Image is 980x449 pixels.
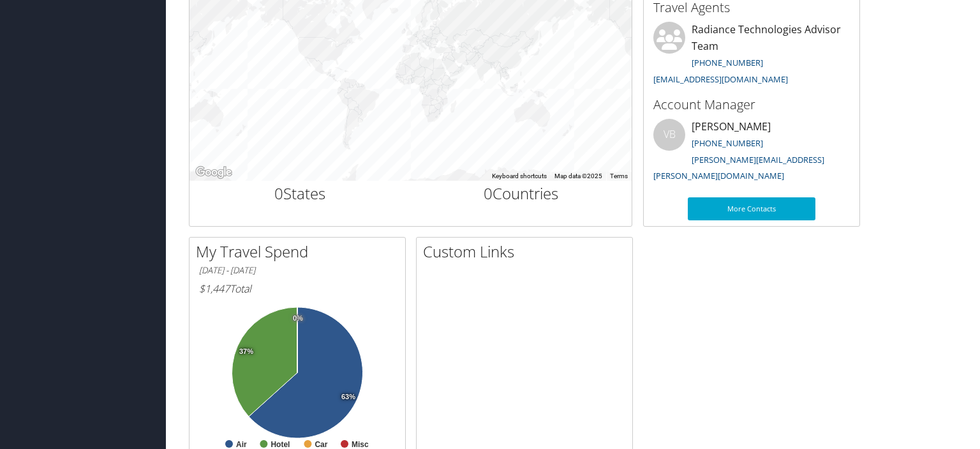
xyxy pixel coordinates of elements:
[492,172,547,181] button: Keyboard shortcuts
[352,440,369,449] text: Misc
[193,164,235,181] a: Open this area in Google Maps (opens a new window)
[341,393,355,400] tspan: 63%
[610,172,628,179] a: Terms (opens in new tab)
[196,241,405,263] h2: My Travel Spend
[554,172,602,179] span: Map data ©2025
[199,183,401,204] h2: States
[647,119,856,187] li: [PERSON_NAME]
[423,241,632,263] h2: Custom Links
[315,440,328,449] text: Car
[199,282,230,296] span: $1,447
[692,57,763,68] a: [PHONE_NUMBER]
[420,183,623,204] h2: Countries
[653,119,685,151] div: VB
[688,197,815,220] a: More Contacts
[647,22,856,90] li: Radiance Technologies Advisor Team
[274,183,283,204] span: 0
[653,154,824,182] a: [PERSON_NAME][EMAIL_ADDRESS][PERSON_NAME][DOMAIN_NAME]
[193,164,235,181] img: Google
[484,183,493,204] span: 0
[653,73,788,85] a: [EMAIL_ADDRESS][DOMAIN_NAME]
[239,347,253,355] tspan: 37%
[199,282,396,296] h6: Total
[692,137,763,149] a: [PHONE_NUMBER]
[271,440,290,449] text: Hotel
[236,440,247,449] text: Air
[293,314,303,322] tspan: 0%
[199,264,396,277] h6: [DATE] - [DATE]
[653,96,850,114] h3: Account Manager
